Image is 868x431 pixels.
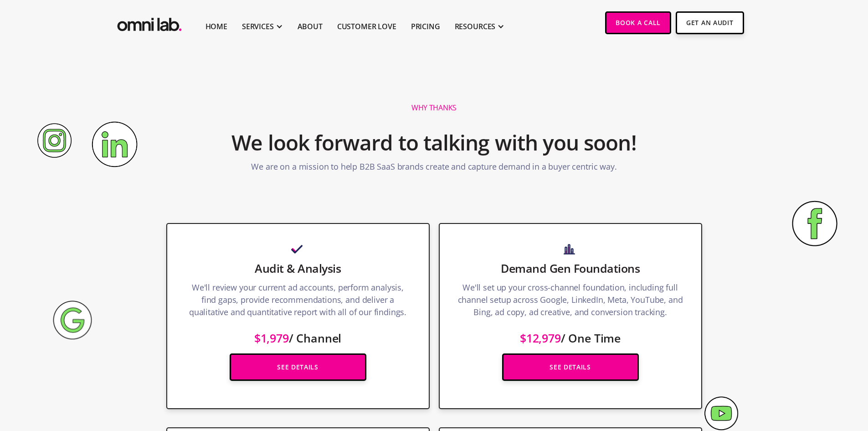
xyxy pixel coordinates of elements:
[411,21,440,32] a: Pricing
[205,21,227,32] a: Home
[231,125,636,161] h2: We look forward to talking with you soon!
[230,353,366,381] a: See Details
[242,21,274,32] div: SERVICES
[455,21,496,32] div: RESOURCES
[458,260,683,276] h3: Demand Gen Foundations
[605,11,671,34] a: Book a Call
[704,325,868,431] iframe: Chat Widget
[458,323,683,344] p: / One Time
[337,21,396,32] a: Customer Love
[185,281,411,323] p: We'll review your current ad accounts, perform analysis, find gaps, provide recommendations, and ...
[298,21,323,32] a: About
[502,353,639,381] a: See Details
[185,260,411,276] h3: Audit & Analysis
[115,11,184,34] a: home
[251,161,616,177] p: We are on a mission to help B2B SaaS brands create and capture demand in a buyer centric way.
[520,330,561,346] span: $12,979
[411,103,457,113] h1: Why Thanks
[115,11,184,34] img: Omni Lab: B2B SaaS Demand Generation Agency
[185,323,411,344] p: / Channel
[676,11,744,34] a: Get An Audit
[254,330,289,346] span: $1,979
[458,281,683,323] p: We'll set up your cross-channel foundation, including full channel setup across Google, LinkedIn,...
